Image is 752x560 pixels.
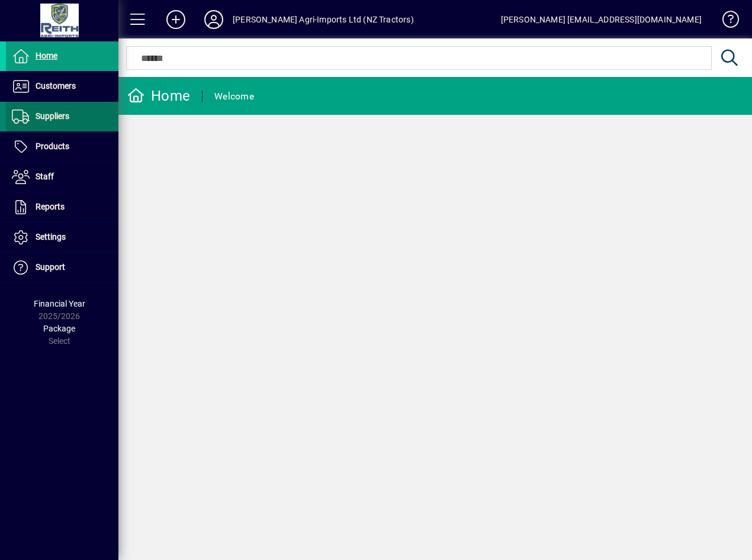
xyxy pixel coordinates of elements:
span: Reports [36,202,65,211]
span: Support [36,262,65,272]
span: Products [36,141,69,151]
a: Knowledge Base [714,2,737,41]
span: Staff [36,172,54,181]
div: Home [127,86,190,105]
button: Profile [195,9,233,30]
div: Welcome [214,87,254,106]
div: [PERSON_NAME] [EMAIL_ADDRESS][DOMAIN_NAME] [501,10,702,29]
a: Settings [6,223,118,252]
span: Home [36,51,57,60]
a: Support [6,253,118,282]
span: Settings [36,232,66,242]
span: Customers [36,81,76,91]
a: Staff [6,162,118,192]
a: Reports [6,192,118,222]
span: Financial Year [34,299,85,308]
span: Suppliers [36,111,69,121]
button: Add [157,9,195,30]
a: Customers [6,72,118,101]
div: [PERSON_NAME] Agri-Imports Ltd (NZ Tractors) [233,10,414,29]
a: Products [6,132,118,162]
span: Package [43,324,75,333]
a: Suppliers [6,102,118,131]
